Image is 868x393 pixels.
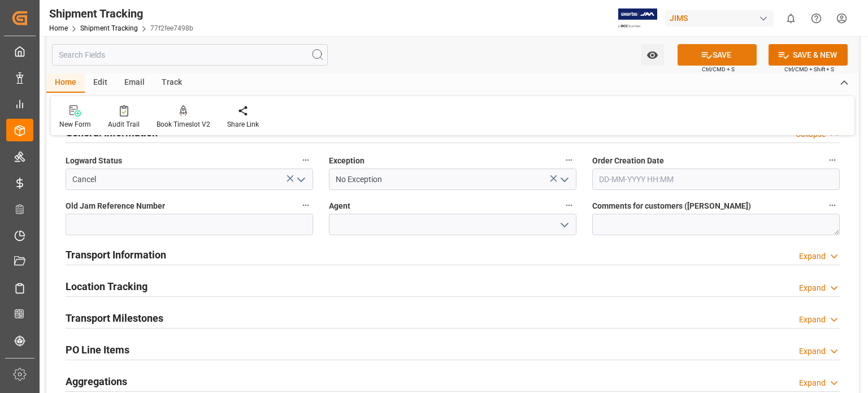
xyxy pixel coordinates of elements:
button: open menu [555,171,572,188]
img: Exertis%20JAM%20-%20Email%20Logo.jpg_1722504956.jpg [618,8,657,28]
h2: Location Tracking [66,279,147,294]
div: Expand [799,346,826,357]
div: Track [153,74,190,93]
span: Exception [329,155,364,167]
button: Old Jam Reference Number [298,198,313,213]
input: DD-MM-YYYY HH:MM [592,169,840,190]
div: Edit [85,74,116,93]
button: Logward Status [298,153,313,167]
div: New Form [59,119,91,129]
div: Audit Trail [108,119,140,129]
button: Help Center [804,6,829,31]
button: Agent [562,198,576,213]
button: Order Creation Date [825,153,840,167]
button: show 0 new notifications [778,6,804,31]
input: Type to search/select [66,169,313,190]
span: Old Jam Reference Number [66,200,165,212]
span: Order Creation Date [592,155,664,167]
button: open menu [641,44,664,66]
div: Home [46,74,85,93]
button: open menu [555,216,572,234]
span: Agent [329,200,350,212]
h2: Transport Milestones [66,310,163,326]
input: Type to search/select [329,169,576,190]
div: JIMS [665,10,774,27]
div: Email [116,74,153,93]
div: Expand [799,377,826,389]
div: Expand [799,282,826,294]
button: open menu [292,171,309,188]
div: Expand [799,251,826,262]
div: Share Link [227,119,259,129]
span: Ctrl/CMD + Shift + S [784,65,834,74]
div: Shipment Tracking [49,5,193,22]
h2: Aggregations [66,374,127,389]
button: Comments for customers ([PERSON_NAME]) [825,198,840,213]
h2: PO Line Items [66,342,129,357]
button: SAVE & NEW [769,44,848,66]
input: Search Fields [52,44,328,66]
span: Logward Status [66,155,122,167]
button: Exception [562,153,576,167]
h2: Transport Information [66,247,166,262]
a: Shipment Tracking [80,24,138,32]
div: Book Timeslot V2 [157,119,210,129]
span: Comments for customers ([PERSON_NAME]) [592,200,751,212]
span: Ctrl/CMD + S [702,65,735,74]
a: Home [49,24,68,32]
button: SAVE [678,44,757,66]
button: JIMS [665,7,778,29]
div: Expand [799,314,826,326]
